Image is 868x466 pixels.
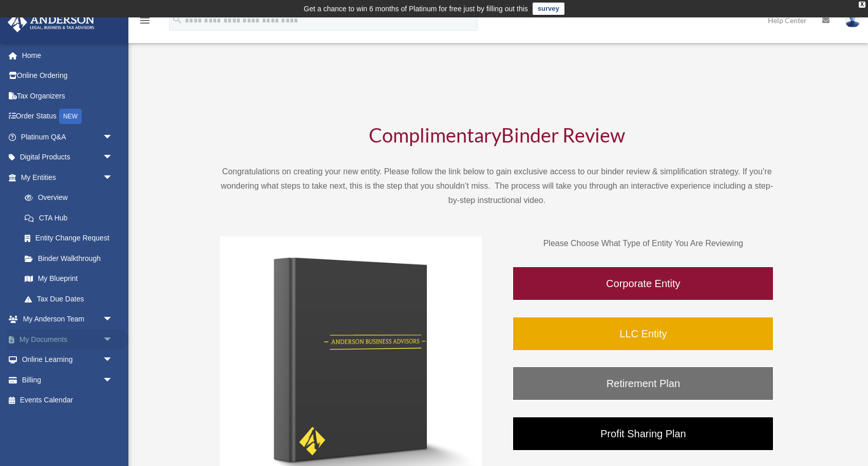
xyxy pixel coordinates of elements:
[103,167,123,188] span: arrow_drop_down
[103,147,123,168] span: arrow_drop_down
[7,66,128,86] a: Online Ordering
[512,266,774,301] a: Corporate Entity
[7,329,128,350] a: My Documentsarrow_drop_down
[7,390,128,411] a: Events Calendar
[14,248,123,269] a: Binder Walkthrough
[512,416,774,451] a: Profit Sharing Plan
[59,109,82,124] div: NEW
[14,188,128,208] a: Overview
[103,350,123,371] span: arrow_drop_down
[7,147,128,168] a: Digital Productsarrow_drop_down
[103,309,123,330] span: arrow_drop_down
[369,123,501,147] span: Complimentary
[220,165,775,208] p: Congratulations on creating your new entity. Please follow the link below to gain exclusive acces...
[139,14,151,27] i: menu
[512,316,774,351] a: LLC Entity
[512,236,774,251] p: Please Choose What Type of Entity You Are Reviewing
[5,12,98,32] img: Anderson Advisors Platinum Portal
[304,3,528,15] div: Get a chance to win 6 months of Platinum for free just by filling out this
[7,167,128,188] a: My Entitiesarrow_drop_down
[859,2,865,8] div: close
[845,13,860,28] img: User Pic
[103,127,123,148] span: arrow_drop_down
[7,45,128,66] a: Home
[533,3,564,15] a: survey
[7,309,128,330] a: My Anderson Teamarrow_drop_down
[7,127,128,147] a: Platinum Q&Aarrow_drop_down
[103,329,123,350] span: arrow_drop_down
[172,14,183,25] i: search
[7,86,128,106] a: Tax Organizers
[103,370,123,391] span: arrow_drop_down
[14,208,128,228] a: CTA Hub
[7,106,128,127] a: Order StatusNEW
[14,269,128,289] a: My Blueprint
[501,123,625,147] span: Binder Review
[7,370,128,390] a: Billingarrow_drop_down
[14,289,128,309] a: Tax Due Dates
[512,366,774,401] a: Retirement Plan
[139,18,151,27] a: menu
[14,228,128,249] a: Entity Change Request
[7,350,128,370] a: Online Learningarrow_drop_down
